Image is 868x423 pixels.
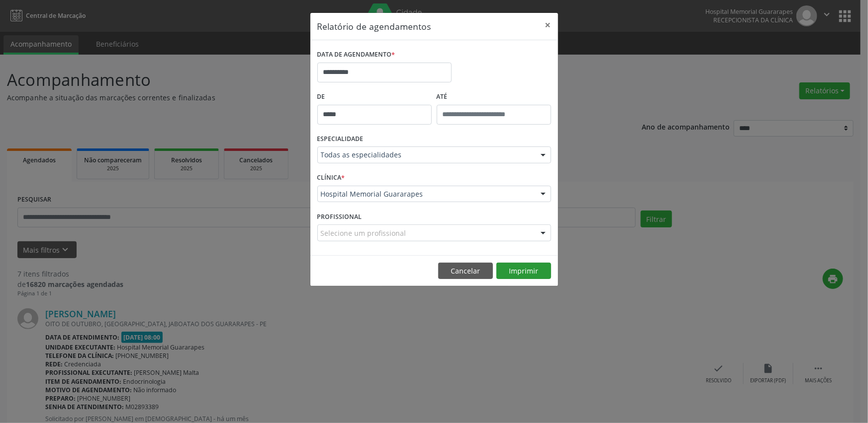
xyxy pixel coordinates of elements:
[538,13,558,37] button: Close
[317,47,395,63] label: DATA DE AGENDAMENTO
[437,89,551,105] label: ATÉ
[321,150,531,160] span: Todas as especialidades
[317,89,432,105] label: De
[317,20,431,33] h5: Relatório de agendamentos
[321,228,406,238] span: Selecione um profissional
[317,132,364,147] label: ESPECIALIDADE
[317,170,345,186] label: CLÍNICA
[496,263,551,280] button: Imprimir
[321,189,531,199] span: Hospital Memorial Guararapes
[317,209,362,224] label: PROFISSIONAL
[438,263,493,280] button: Cancelar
